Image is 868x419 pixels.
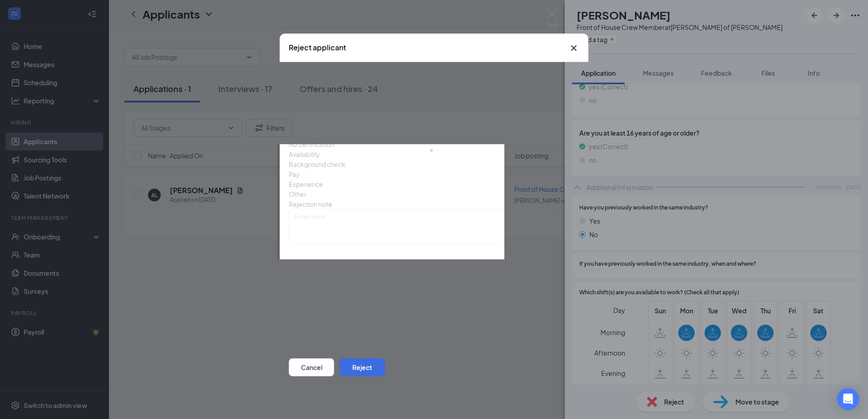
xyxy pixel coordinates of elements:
[837,388,859,410] div: Open Intercom Messenger
[340,358,385,376] button: Reject
[289,358,334,376] button: Cancel
[568,43,579,54] button: Close
[568,43,579,54] svg: Cross
[289,43,346,53] h3: Reject applicant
